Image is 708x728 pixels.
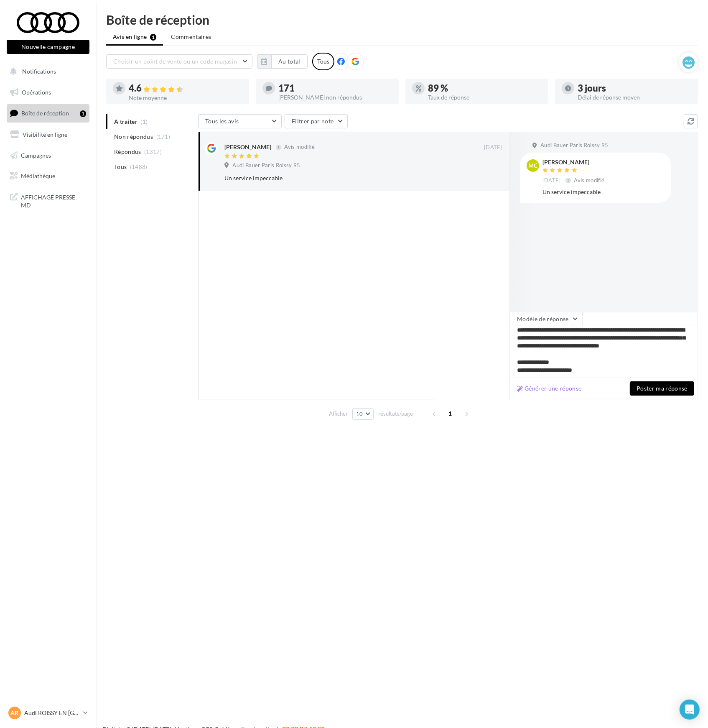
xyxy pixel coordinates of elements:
[271,54,308,69] button: Au total
[528,161,537,170] span: MC
[278,95,392,100] div: [PERSON_NAME] non répondus
[574,177,605,184] span: Avis modifié
[11,709,19,717] span: AR
[5,126,91,143] a: Visibilité en ligne
[428,84,542,93] div: 89 %
[578,95,691,100] div: Délai de réponse moyen
[5,84,91,101] a: Opérations
[630,381,694,396] button: Poster ma réponse
[21,192,86,209] span: AFFICHAGE PRESSE MD
[542,188,665,196] div: Un service impeccable
[5,147,91,164] a: Campagnes
[80,110,86,117] div: 1
[278,84,392,93] div: 171
[129,95,242,101] div: Note moyenne
[542,159,606,165] div: [PERSON_NAME]
[356,411,363,417] span: 10
[5,188,91,213] a: AFFICHAGE PRESSE MD
[114,148,141,156] span: Répondus
[106,13,698,26] div: Boîte de réception
[129,84,242,93] div: 4.6
[284,144,315,151] span: Avis modifié
[5,167,91,185] a: Médiathèque
[130,163,148,170] span: (1488)
[352,408,374,420] button: 10
[378,410,413,418] span: résultats/page
[171,33,211,41] span: Commentaires
[24,709,80,717] p: Audi ROISSY EN [GEOGRAPHIC_DATA]
[542,177,561,184] span: [DATE]
[680,700,700,720] div: Open Intercom Messenger
[205,118,239,125] span: Tous les avis
[484,144,502,151] span: [DATE]
[114,133,153,141] span: Non répondus
[21,172,55,179] span: Médiathèque
[510,312,583,326] button: Modèle de réponse
[7,705,89,721] a: AR Audi ROISSY EN [GEOGRAPHIC_DATA]
[114,163,127,171] span: Tous
[22,68,56,75] span: Notifications
[428,95,542,100] div: Taux de réponse
[5,63,88,80] button: Notifications
[21,110,69,117] span: Boîte de réception
[144,148,162,155] span: (1317)
[257,54,308,69] button: Au total
[21,151,51,158] span: Campagnes
[312,53,334,70] div: Tous
[232,162,300,169] span: Audi Bauer Paris Roissy 95
[22,89,51,96] span: Opérations
[514,383,585,393] button: Générer une réponse
[224,143,271,151] div: [PERSON_NAME]
[285,114,348,128] button: Filtrer par note
[7,40,89,54] button: Nouvelle campagne
[444,407,457,420] span: 1
[23,131,67,138] span: Visibilité en ligne
[113,58,237,65] span: Choisir un point de vente ou un code magasin
[106,54,252,69] button: Choisir un point de vente ou un code magasin
[224,174,448,182] div: Un service impeccable
[329,410,348,418] span: Afficher
[578,84,691,93] div: 3 jours
[156,133,171,140] span: (171)
[540,142,608,149] span: Audi Bauer Paris Roissy 95
[5,104,91,122] a: Boîte de réception1
[198,114,282,128] button: Tous les avis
